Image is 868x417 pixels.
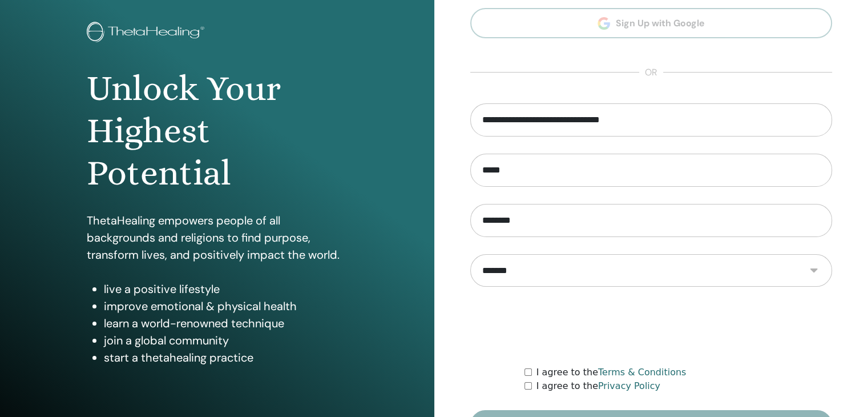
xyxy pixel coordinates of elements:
[87,212,348,263] p: ThetaHealing empowers people of all backgrounds and religions to find purpose, transform lives, a...
[598,367,686,378] a: Terms & Conditions
[598,380,660,391] a: Privacy Policy
[104,280,348,298] li: live a positive lifestyle
[536,379,660,393] label: I agree to the
[104,298,348,315] li: improve emotional & physical health
[87,67,348,195] h1: Unlock Your Highest Potential
[536,366,687,379] label: I agree to the
[564,304,738,348] iframe: reCAPTCHA
[104,332,348,349] li: join a global community
[104,315,348,332] li: learn a world-renowned technique
[104,349,348,366] li: start a thetahealing practice
[639,66,663,79] span: or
